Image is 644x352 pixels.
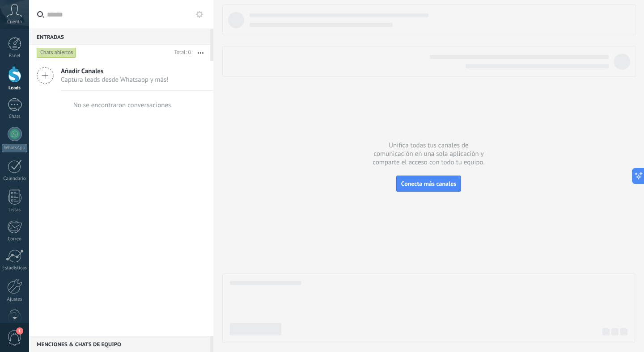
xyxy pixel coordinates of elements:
[2,236,28,242] div: Correo
[2,265,28,271] div: Estadísticas
[73,101,171,109] div: No se encontraron conversaciones
[2,144,27,152] div: WhatsApp
[2,114,28,120] div: Chats
[29,336,210,352] div: Menciones & Chats de equipo
[2,176,28,182] div: Calendario
[171,48,191,57] div: Total: 0
[401,180,456,188] span: Conecta más canales
[7,19,22,25] span: Cuenta
[2,53,28,59] div: Panel
[61,67,169,75] span: Añadir Canales
[2,85,28,91] div: Leads
[396,176,461,192] button: Conecta más canales
[2,297,28,302] div: Ajustes
[29,29,210,45] div: Entradas
[2,207,28,213] div: Listas
[61,75,169,84] span: Captura leads desde Whatsapp y más!
[37,47,76,58] div: Chats abiertos
[16,327,23,335] span: 1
